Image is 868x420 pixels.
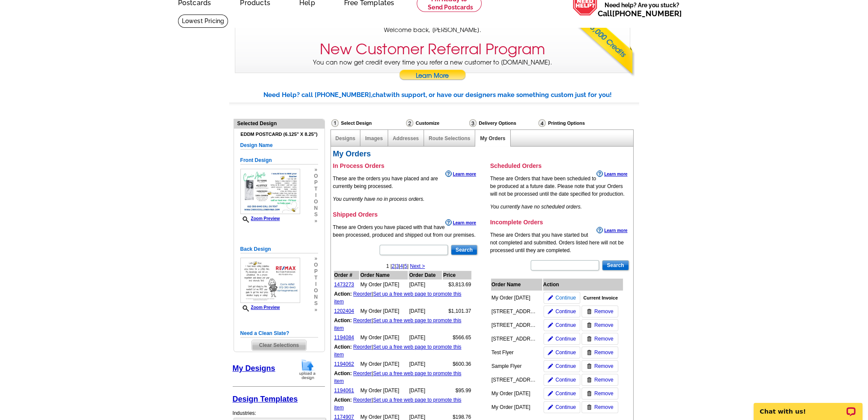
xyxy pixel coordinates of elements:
td: | [334,396,472,412]
a: [PHONE_NUMBER] [612,9,682,18]
div: [STREET_ADDRESS] [491,308,538,315]
h5: Design Name [240,141,318,150]
a: Learn more [596,227,627,234]
div: 1 | | | | | [333,262,479,270]
span: » [314,256,318,262]
a: Reorder [353,344,371,350]
td: My Order [DATE] [360,280,408,289]
a: Reorder [353,397,371,403]
p: These are the orders you have placed and are currently being processed. [333,175,479,190]
a: My Orders [480,135,505,141]
h3: In Process Orders [333,162,479,170]
a: 1473273 [334,282,354,288]
span: s [314,211,318,218]
img: trashcan-icon.gif [587,323,592,328]
th: Order Name [360,271,408,279]
span: t [314,186,318,192]
span: Remove [594,335,614,343]
b: Action: [334,344,352,350]
span: Call [598,9,682,18]
td: [DATE] [409,280,442,289]
img: upload-design [296,358,319,380]
span: p [314,268,318,275]
span: » [314,307,318,313]
a: Learn More [399,70,466,82]
a: 1194061 [334,388,354,394]
em: You currently have no in process orders. [333,196,425,202]
td: [DATE] [409,386,442,395]
span: Remove [594,403,614,411]
td: $95.99 [443,386,472,395]
td: My Order [DATE] [360,360,408,368]
h3: New Customer Referral Program [320,41,545,58]
a: Next > [410,263,425,269]
img: trashcan-icon.gif [587,309,592,314]
h5: Front Design [240,156,318,164]
h4: EDDM Postcard (6.125" x 8.25") [240,132,318,137]
img: trashcan-icon.gif [587,364,592,369]
td: My Order [DATE] [360,386,408,395]
a: Set up a free web page to promote this item [334,344,462,358]
h5: Back Design [240,245,318,253]
span: Current Invoice [583,294,618,302]
span: Continue [555,308,576,315]
div: Sample Flyer [491,362,538,370]
span: Continue [555,362,576,370]
td: | [334,343,472,359]
span: Continue [555,321,576,329]
a: 1194062 [334,361,354,367]
a: 1174907 [334,414,354,420]
img: Printing Options & Summary [538,119,546,127]
a: Reorder [353,370,371,376]
span: chat [372,91,386,99]
span: o [314,288,318,294]
span: t [314,275,318,281]
span: Continue [555,294,576,302]
img: trashcan-icon.gif [587,405,592,410]
a: Route Selections [429,135,470,141]
a: Learn more [596,170,627,177]
b: Action: [334,291,352,297]
a: Reorder [353,317,371,323]
a: Designs [336,135,356,141]
span: i [314,281,318,288]
img: trashcan-icon.gif [587,336,592,341]
a: Set up a free web page to promote this item [334,397,462,411]
div: Select Design [330,119,405,129]
a: Continue [544,388,580,399]
a: Continue [544,374,580,386]
img: pencil-icon.gif [548,350,553,355]
span: Clear Selections [252,340,306,350]
a: Zoom Preview [240,305,280,310]
div: [STREET_ADDRESS] [491,321,538,329]
span: Remove [594,321,614,329]
a: 4 [400,263,403,269]
img: Customize [406,119,413,127]
input: Search [451,245,477,255]
span: Continue [555,335,576,343]
div: Printing Options [538,119,614,127]
img: pencil-icon.gif [548,391,553,396]
a: Continue [544,347,580,358]
a: Continue [544,292,580,304]
img: Delivery Options [469,119,476,127]
td: $1,101.37 [443,307,472,315]
span: s [314,300,318,307]
span: » [314,167,318,173]
p: These are Orders that have been scheduled to be produced at a future date. Please note that your ... [490,175,630,198]
img: pencil-icon.gif [548,405,553,410]
img: pencil-icon.gif [548,364,553,369]
em: You currently have no scheduled orders. [490,204,582,210]
span: Continue [555,403,576,411]
div: My Order [DATE] [491,294,538,302]
img: pencil-icon.gif [548,309,553,314]
span: Need help? Are you stuck? [598,1,686,18]
th: Order Name [491,279,542,291]
img: Select Design [331,119,339,127]
a: 3 [396,263,399,269]
div: My Order [DATE] [491,390,538,397]
span: o [314,199,318,205]
a: 1194084 [334,335,354,341]
a: Continue [544,333,580,345]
